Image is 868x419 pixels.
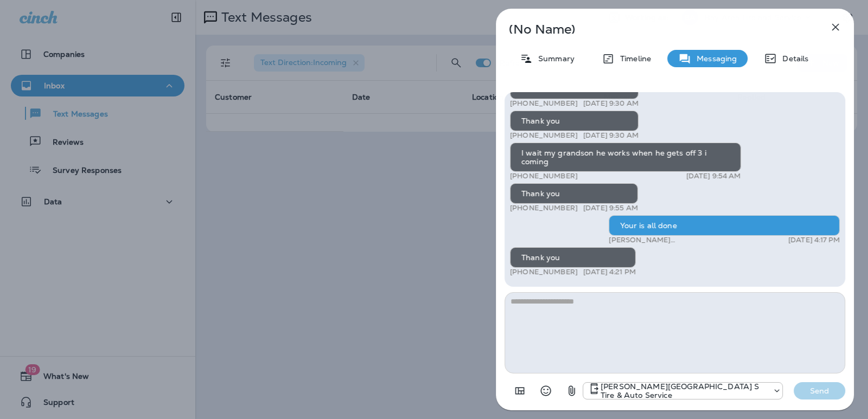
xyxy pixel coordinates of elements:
div: +1 (410) 969-0701 [583,382,782,399]
p: [PHONE_NUMBER] [510,131,578,140]
p: Messaging [691,54,737,63]
p: Summary [533,54,575,63]
button: Add in a premade template [509,380,531,402]
p: [PERSON_NAME][GEOGRAPHIC_DATA] S Tire & Auto Service [609,236,748,244]
p: [PHONE_NUMBER] [510,99,578,108]
p: Details [777,54,809,63]
p: [PHONE_NUMBER] [510,268,578,276]
p: [DATE] 4:17 PM [788,236,840,244]
div: Thank you [510,111,639,131]
p: [PHONE_NUMBER] [510,172,578,181]
p: [DATE] 9:54 AM [686,172,741,181]
p: [DATE] 4:21 PM [583,268,636,276]
p: [DATE] 9:30 AM [583,131,639,140]
p: [PHONE_NUMBER] [510,204,578,212]
div: Thank you [510,183,638,204]
p: [DATE] 9:30 AM [583,99,639,108]
div: I wait my grandson he works when he gets off 3 i coming [510,143,741,172]
div: Thank you [510,247,636,268]
p: [PERSON_NAME][GEOGRAPHIC_DATA] S Tire & Auto Service [601,382,767,399]
div: Your is all done [609,215,840,236]
p: (No Name) [509,25,805,34]
p: Timeline [615,54,651,63]
p: [DATE] 9:55 AM [583,204,638,212]
button: Select an emoji [535,380,557,402]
